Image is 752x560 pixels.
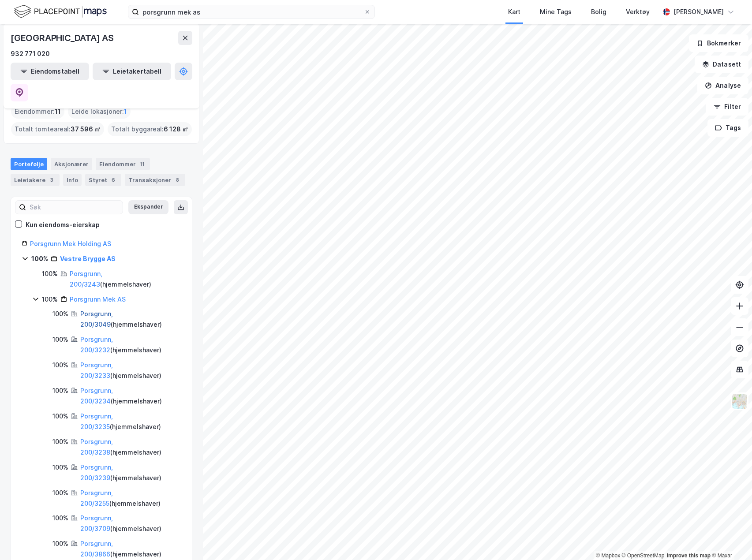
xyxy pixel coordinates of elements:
[124,106,127,117] span: 1
[596,553,620,559] a: Mapbox
[11,105,64,119] div: Eiendommer :
[11,174,60,186] div: Leietakere
[80,513,181,534] div: ( hjemmelshaver )
[80,360,181,381] div: ( hjemmelshaver )
[164,124,188,134] span: 6 128 ㎡
[11,49,50,59] div: 932 771 020
[80,361,113,379] a: Porsgrunn, 200/3233
[31,254,48,264] div: 100%
[80,385,181,407] div: ( hjemmelshaver )
[109,175,118,184] div: 6
[731,393,748,410] img: Z
[667,553,711,559] a: Improve this map
[11,31,116,45] div: [GEOGRAPHIC_DATA] AS
[626,7,650,17] div: Verktøy
[708,518,752,560] div: Kontrollprogram for chat
[70,295,126,303] a: Porsgrunn Mek AS
[52,538,68,549] div: 100%
[80,488,181,509] div: ( hjemmelshaver )
[695,56,748,73] button: Datasett
[14,4,107,19] img: logo.f888ab2527a4732fd821a326f86c7f29.svg
[68,105,131,119] div: Leide lokasjoner :
[71,124,101,134] span: 37 596 ㎡
[80,310,113,328] a: Porsgrunn, 200/3049
[11,158,47,170] div: Portefølje
[80,411,181,432] div: ( hjemmelshaver )
[80,387,113,405] a: Porsgrunn, 200/3234
[63,174,82,186] div: Info
[47,175,56,184] div: 3
[80,336,113,354] a: Porsgrunn, 200/3232
[697,77,748,94] button: Analyse
[96,158,150,170] div: Eiendommer
[80,462,181,483] div: ( hjemmelshaver )
[707,119,748,137] button: Tags
[673,7,724,17] div: [PERSON_NAME]
[622,553,665,559] a: OpenStreetMap
[80,514,113,532] a: Porsgrunn, 200/3709
[52,360,68,370] div: 100%
[51,158,92,170] div: Aksjonærer
[60,255,116,262] a: Vestre Brygge AS
[52,488,68,498] div: 100%
[30,240,111,247] a: Porsgrunn Mek Holding AS
[52,411,68,422] div: 100%
[52,334,68,345] div: 100%
[11,122,104,136] div: Totalt tomteareal :
[706,98,748,116] button: Filter
[55,106,61,117] span: 11
[80,334,181,355] div: ( hjemmelshaver )
[508,7,520,17] div: Kart
[125,174,185,186] div: Transaksjoner
[93,63,171,80] button: Leietakertabell
[80,412,113,430] a: Porsgrunn, 200/3235
[80,489,113,507] a: Porsgrunn, 200/3255
[11,63,89,80] button: Eiendomstabell
[108,122,192,136] div: Totalt byggareal :
[52,513,68,523] div: 100%
[70,270,102,288] a: Porsgrunn, 200/3243
[26,201,123,214] input: Søk
[52,437,68,447] div: 100%
[52,462,68,473] div: 100%
[540,7,572,17] div: Mine Tags
[70,269,181,290] div: ( hjemmelshaver )
[80,437,181,458] div: ( hjemmelshaver )
[80,540,113,558] a: Porsgrunn, 200/3866
[689,34,748,52] button: Bokmerker
[42,294,58,305] div: 100%
[591,7,606,17] div: Bolig
[80,438,113,456] a: Porsgrunn, 200/3238
[26,220,100,230] div: Kun eiendoms-eierskap
[138,160,146,168] div: 11
[80,463,113,482] a: Porsgrunn, 200/3239
[42,269,58,279] div: 100%
[52,309,68,319] div: 100%
[708,518,752,560] iframe: Chat Widget
[52,385,68,396] div: 100%
[173,175,182,184] div: 8
[139,5,364,19] input: Søk på adresse, matrikkel, gårdeiere, leietakere eller personer
[80,538,181,560] div: ( hjemmelshaver )
[85,174,121,186] div: Styret
[128,200,168,214] button: Ekspander
[80,309,181,330] div: ( hjemmelshaver )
